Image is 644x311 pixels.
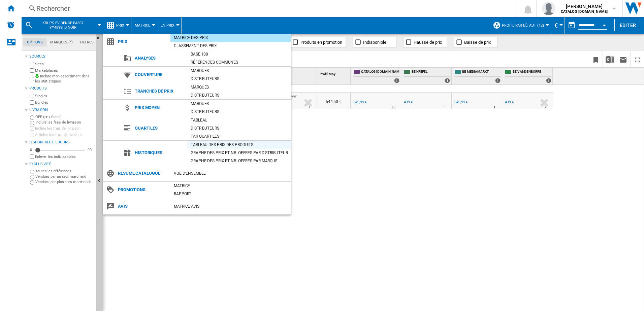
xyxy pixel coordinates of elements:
div: Graphe des prix et nb. offres par marque [187,158,291,164]
div: Distributeurs [187,125,291,132]
span: Résumé catalogue [115,169,170,178]
span: Couverture [131,70,187,79]
div: Matrice [170,182,291,189]
div: Distributeurs [187,92,291,99]
div: Marques [187,67,291,74]
div: Tableau [187,117,291,124]
div: Matrice des prix [170,34,291,41]
span: Promotions [115,185,170,195]
div: Rapport [170,191,291,197]
span: Historiques [131,148,187,158]
div: Par quartiles [187,133,291,140]
div: Tableau des prix des produits [187,141,291,148]
span: Avis [115,202,170,211]
div: Marques [187,100,291,107]
div: Classement des prix [170,42,291,49]
div: Matrice AVIS [170,203,291,210]
div: Références communes [187,59,291,66]
div: Distributeurs [187,108,291,115]
div: Graphe des prix et nb. offres par distributeur [187,149,291,156]
span: Quartiles [131,124,187,133]
div: Vue d'ensemble [170,170,291,177]
div: Base 100 [187,51,291,58]
div: Distributeurs [187,75,291,82]
div: Marques [187,84,291,91]
span: Prix [115,37,170,46]
span: Analyses [131,54,187,63]
span: Tranches de prix [131,87,187,96]
span: Prix moyen [131,103,187,112]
